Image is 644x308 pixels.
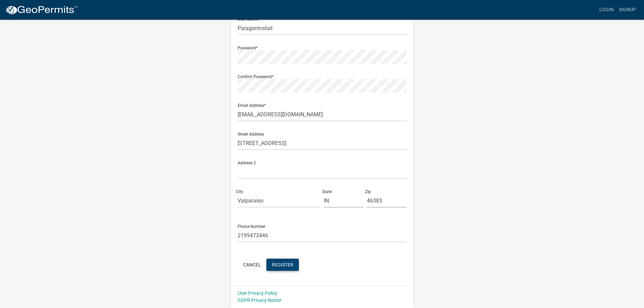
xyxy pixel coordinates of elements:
[238,298,281,303] a: GDPR Privacy Notice
[238,259,266,271] button: Cancel
[616,3,639,16] a: Signup
[238,290,277,296] a: User Privacy Policy
[597,3,616,16] a: Login
[266,259,299,271] button: Register
[272,262,293,267] span: Register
